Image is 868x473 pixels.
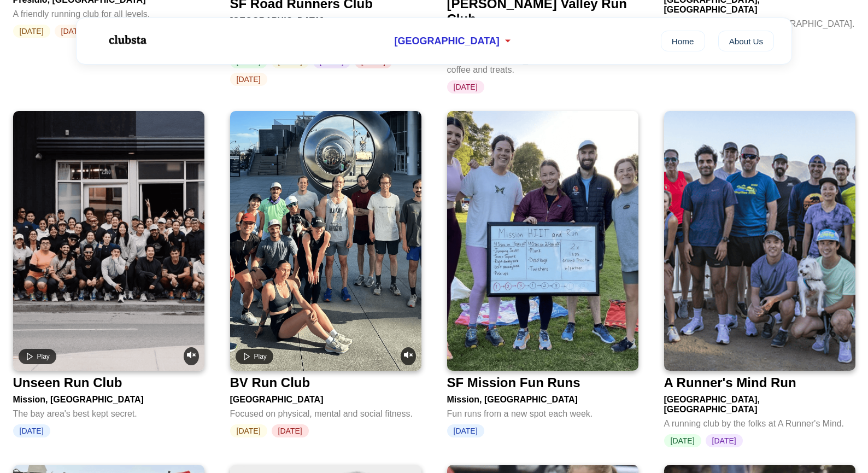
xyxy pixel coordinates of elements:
a: SF Mission Fun RunsSF Mission Fun RunsMission, [GEOGRAPHIC_DATA]Fun runs from a new spot each wee... [447,111,638,437]
div: BV Run Club [230,375,310,390]
a: Home [661,31,705,51]
div: Mission, [GEOGRAPHIC_DATA] [13,390,204,405]
img: SF Mission Fun Runs [447,111,638,371]
span: [DATE] [13,424,50,437]
img: Logo [94,26,160,54]
div: [GEOGRAPHIC_DATA] [230,390,421,405]
span: [DATE] [230,424,267,437]
button: Play video [19,349,56,364]
div: The bay area's best kept secret. [13,405,204,419]
img: A Runner's Mind Run [664,111,855,371]
a: About Us [718,31,775,51]
a: A Runner's Mind RunA Runner's Mind Run[GEOGRAPHIC_DATA], [GEOGRAPHIC_DATA]A running club by the f... [664,111,855,447]
span: [DATE] [272,424,309,437]
span: [DATE] [230,73,267,86]
a: Play videoUnmute videoBV Run Club[GEOGRAPHIC_DATA]Focused on physical, mental and social fitness.... [230,111,421,437]
div: Unseen Run Club [13,375,122,390]
span: Play [37,353,50,360]
span: [DATE] [447,424,484,437]
div: A running club by the folks at A Runner's Mind. [664,414,855,429]
div: [GEOGRAPHIC_DATA], [GEOGRAPHIC_DATA] [664,390,855,414]
div: SF Mission Fun Runs [447,375,580,390]
div: A Runner's Mind Run [664,375,796,390]
span: [DATE] [664,434,701,447]
button: Unmute video [401,347,416,365]
span: [DATE] [706,434,743,447]
button: Unmute video [184,347,199,365]
span: [GEOGRAPHIC_DATA] [394,36,499,47]
span: [DATE] [447,80,484,94]
a: Play videoUnmute videoUnseen Run ClubMission, [GEOGRAPHIC_DATA]The bay area's best kept secret.[D... [13,111,204,437]
div: A friendly running club for all levels. [13,5,204,19]
div: Fun runs from a new spot each week. [447,405,638,419]
span: Play [254,353,267,360]
div: Focused on physical, mental and social fitness. [230,405,421,419]
div: Mission, [GEOGRAPHIC_DATA] [447,390,638,405]
button: Play video [236,349,273,364]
